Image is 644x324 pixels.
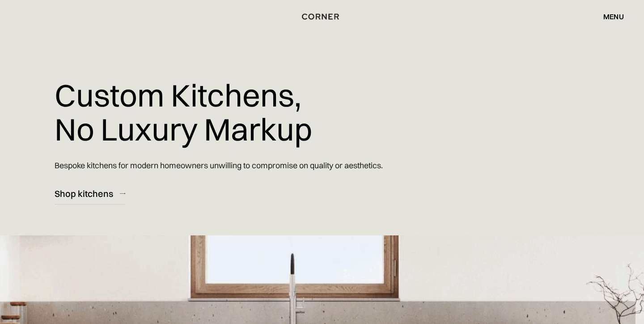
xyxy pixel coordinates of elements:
a: home [298,11,347,22]
div: menu [594,9,624,24]
div: menu [603,13,624,20]
div: Shop kitchens [55,188,113,200]
h1: Custom Kitchens, No Luxury Markup [55,72,312,153]
a: Shop kitchens [55,183,125,205]
p: Bespoke kitchens for modern homeowners unwilling to compromise on quality or aesthetics. [55,153,383,178]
